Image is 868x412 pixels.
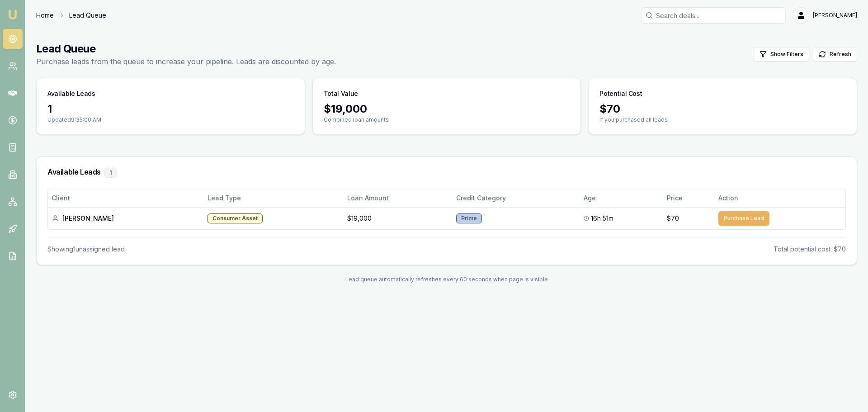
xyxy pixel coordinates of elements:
div: 1 [104,168,117,178]
button: Refresh [813,47,857,62]
p: Combined loan amounts [324,116,570,123]
h1: Lead Queue [36,42,336,56]
span: Lead Queue [69,11,106,20]
div: Showing 1 unassigned lead [47,245,125,254]
th: Client [48,189,204,207]
div: Prime [456,213,482,223]
th: Age [580,189,663,207]
img: emu-icon-u.png [7,9,18,20]
button: Purchase Lead [718,211,769,226]
p: Purchase leads from the queue to increase your pipeline. Leads are discounted by age. [36,56,336,67]
h3: Potential Cost [599,89,642,98]
h3: Total Value [324,89,358,98]
div: Lead queue automatically refreshes every 60 seconds when page is visible [36,276,857,283]
input: Search deals [641,7,786,24]
nav: breadcrumb [36,11,106,20]
th: Credit Category [453,189,580,207]
p: If you purchased all leads [599,116,846,123]
th: Lead Type [204,189,344,207]
th: Loan Amount [344,189,453,207]
div: [PERSON_NAME] [52,214,200,223]
span: 16h 51m [591,214,613,223]
div: Consumer Asset [208,213,263,223]
p: Updated 9:35:00 AM [47,116,294,123]
th: Action [715,189,845,207]
td: $19,000 [344,207,453,229]
span: [PERSON_NAME] [813,12,857,19]
div: $ 19,000 [324,102,570,116]
div: $ 70 [599,102,846,116]
h3: Available Leads [47,168,846,178]
span: $70 [667,214,679,223]
th: Price [663,189,715,207]
a: Home [36,11,54,20]
div: Total potential cost: $70 [774,245,846,254]
button: Show Filters [754,47,809,62]
div: 1 [47,102,294,116]
h3: Available Leads [47,89,95,98]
